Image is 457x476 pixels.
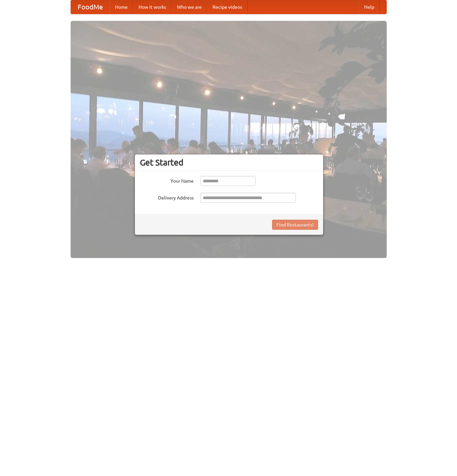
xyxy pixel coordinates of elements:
[133,0,172,14] a: How it works
[71,0,110,14] a: FoodMe
[272,220,318,230] button: Find Restaurants!
[140,157,318,168] h3: Get Started
[359,0,380,14] a: Help
[110,0,133,14] a: Home
[172,0,207,14] a: Who we are
[140,176,194,184] label: Your Name
[140,193,194,201] label: Delivery Address
[207,0,247,14] a: Recipe videos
